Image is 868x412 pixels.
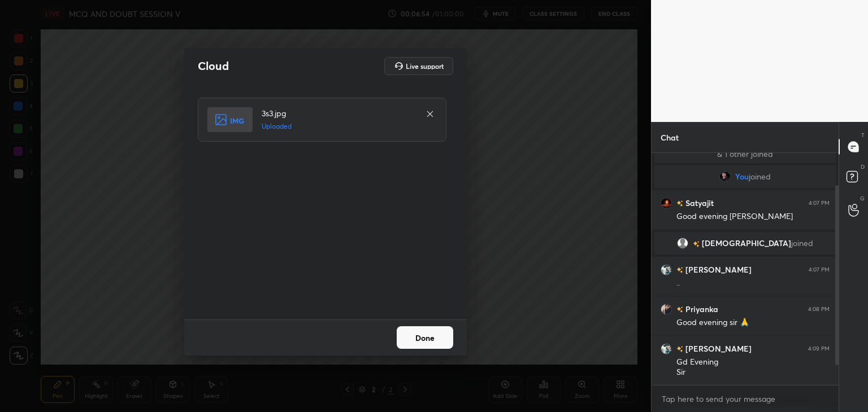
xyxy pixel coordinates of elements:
img: 1a56f41675594ba7928455774852ebd2.jpg [661,304,672,315]
button: Done [397,326,453,349]
span: joined [749,172,771,181]
span: [DEMOGRAPHIC_DATA] [702,239,791,248]
img: dd25de8fb75f4b548ce634ff3f3c9755.jpg [661,264,672,275]
h6: Satyajit [683,197,714,209]
div: Gd Evening Sir [676,357,830,378]
span: joined [791,239,813,248]
span: You [735,172,749,181]
p: Chat [652,122,688,152]
div: grid [652,153,839,385]
h5: Uploaded [262,121,414,132]
h5: Live support [406,63,444,69]
h6: [PERSON_NAME] [683,264,752,275]
div: 4:07 PM [809,266,830,273]
div: .. [676,278,830,289]
img: dd25de8fb75f4b548ce634ff3f3c9755.jpg [661,343,672,354]
div: Good evening sir 🙏 [676,317,830,328]
img: no-rating-badge.077c3623.svg [693,241,700,247]
p: D [861,163,865,171]
div: 4:09 PM [808,345,830,352]
div: Good evening [PERSON_NAME] [676,211,830,222]
h4: 3s3.jpg [262,107,414,119]
div: 4:08 PM [808,306,830,313]
img: no-rating-badge.077c3623.svg [676,267,683,273]
img: 5ced908ece4343448b4c182ab94390f6.jpg [719,171,731,182]
h2: Cloud [198,59,229,73]
img: default.png [677,238,688,249]
h6: [PERSON_NAME] [683,343,752,354]
img: daa425374cb446028a250903ee68cc3a.jpg [661,198,672,209]
img: no-rating-badge.077c3623.svg [676,306,683,313]
img: no-rating-badge.077c3623.svg [676,200,683,207]
p: & 1 other joined [661,150,829,159]
h6: Priyanka [683,303,718,315]
div: 4:07 PM [809,200,830,207]
img: no-rating-badge.077c3623.svg [676,346,683,352]
p: T [861,131,865,139]
p: G [860,194,865,203]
